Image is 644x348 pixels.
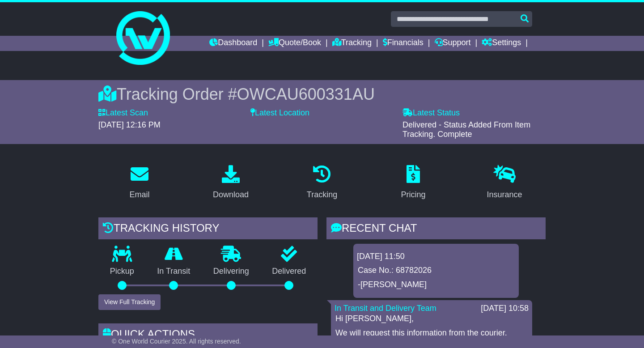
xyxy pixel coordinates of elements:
[357,252,515,262] div: [DATE] 11:50
[98,108,148,118] label: Latest Scan
[301,162,343,204] a: Tracking
[402,108,460,118] label: Latest Status
[202,267,261,276] p: Delivering
[146,267,202,276] p: In Transit
[209,36,257,51] a: Dashboard
[307,189,337,201] div: Tracking
[129,189,149,201] div: Email
[335,304,436,313] a: In Transit and Delivery Team
[335,314,528,324] p: Hi [PERSON_NAME],
[358,266,514,276] p: Case No.: 68782026
[213,189,249,201] div: Download
[383,36,424,51] a: Financials
[268,36,321,51] a: Quote/Book
[250,108,309,118] label: Latest Location
[98,217,318,242] div: Tracking history
[326,217,546,242] div: RECENT CHAT
[237,85,375,103] span: OWCAU600331AU
[98,323,318,348] div: Quick Actions
[207,162,254,204] a: Download
[98,120,161,129] span: [DATE] 12:16 PM
[112,338,241,345] span: © One World Courier 2025. All rights reserved.
[481,304,529,314] div: [DATE] 10:58
[123,162,155,204] a: Email
[98,267,146,276] p: Pickup
[335,328,528,338] p: We will request this information from the courier.
[401,189,425,201] div: Pricing
[481,162,528,204] a: Insurance
[98,85,546,104] div: Tracking Order #
[395,162,431,204] a: Pricing
[482,36,521,51] a: Settings
[332,36,372,51] a: Tracking
[261,267,318,276] p: Delivered
[358,280,514,290] p: -[PERSON_NAME]
[98,294,161,310] button: View Full Tracking
[402,120,530,139] span: Delivered - Status Added From Item Tracking. Complete
[487,189,522,201] div: Insurance
[435,36,471,51] a: Support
